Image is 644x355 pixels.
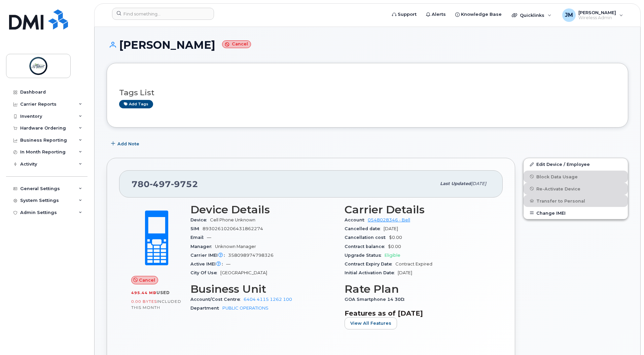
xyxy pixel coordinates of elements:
[440,181,471,186] span: Last updated
[131,290,156,295] span: 495.44 MB
[389,235,402,240] span: $0.00
[345,226,384,231] span: Cancelled date
[228,253,274,258] span: 358098974798326
[384,226,398,231] span: [DATE]
[222,306,269,311] a: PUBLIC OPERATIONS
[210,217,255,222] span: Cell Phone Unknown
[132,179,198,189] span: 780
[524,171,628,183] button: Block Data Usage
[345,297,408,302] span: GOA Smartphone 14 30D
[190,217,210,222] span: Device
[139,277,155,283] span: Cancel
[345,235,389,240] span: Cancellation cost
[345,253,385,258] span: Upgrade Status
[190,253,228,258] span: Carrier IMEI
[119,100,153,108] a: Add tags
[131,299,157,304] span: 0.00 Bytes
[107,39,628,51] h1: [PERSON_NAME]
[131,299,181,310] span: included this month
[345,309,491,317] h3: Features as of [DATE]
[156,290,170,295] span: used
[385,253,400,258] span: Eligible
[190,270,220,275] span: City Of Use
[388,244,401,249] span: $0.00
[345,204,491,216] h3: Carrier Details
[190,283,336,295] h3: Business Unit
[345,283,491,295] h3: Rate Plan
[368,217,410,222] a: 0548028346 - Bell
[524,158,628,170] a: Edit Device / Employee
[190,204,336,216] h3: Device Details
[398,270,412,275] span: [DATE]
[220,270,267,275] span: [GEOGRAPHIC_DATA]
[203,226,263,231] span: 89302610206431862274
[524,195,628,207] button: Transfer to Personal
[150,179,171,189] span: 497
[207,235,211,240] span: —
[107,138,145,150] button: Add Note
[345,244,388,249] span: Contract balance
[222,40,251,48] small: Cancel
[171,179,198,189] span: 9752
[350,320,391,326] span: View All Features
[345,261,395,267] span: Contract Expiry Date
[190,235,207,240] span: Email
[117,141,139,147] span: Add Note
[471,181,486,186] span: [DATE]
[536,186,580,191] span: Re-Activate Device
[226,261,230,267] span: —
[345,270,398,275] span: Initial Activation Date
[244,297,292,302] a: 6404 4115 1262 100
[524,183,628,195] button: Re-Activate Device
[190,226,203,231] span: SIM
[524,207,628,219] button: Change IMEI
[345,217,368,222] span: Account
[190,297,244,302] span: Account/Cost Centre
[345,317,397,329] button: View All Features
[190,306,222,311] span: Department
[119,88,616,97] h3: Tags List
[215,244,256,249] span: Unknown Manager
[395,261,432,267] span: Contract Expired
[190,261,226,267] span: Active IMEI
[190,244,215,249] span: Manager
